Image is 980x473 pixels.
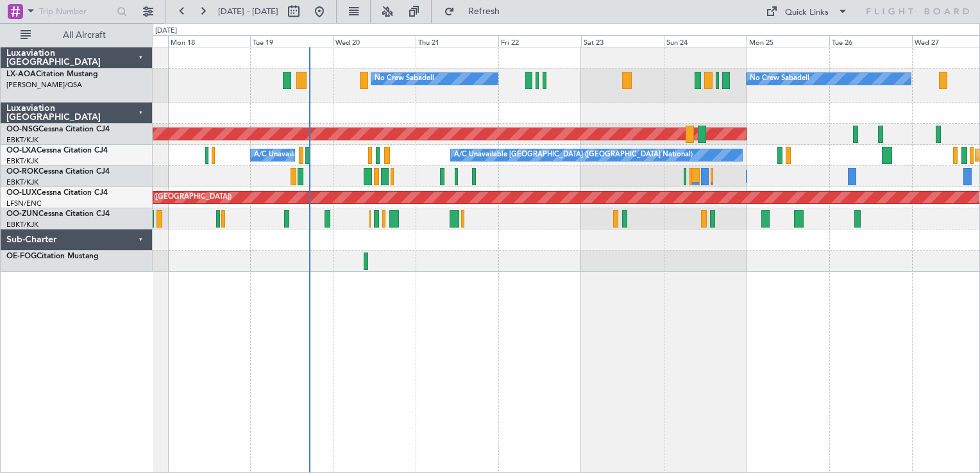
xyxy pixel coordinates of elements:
[416,35,498,47] div: Thu 21
[454,145,693,165] div: A/C Unavailable [GEOGRAPHIC_DATA] ([GEOGRAPHIC_DATA] National)
[218,6,278,17] span: [DATE] - [DATE]
[375,69,434,88] div: No Crew Sabadell
[6,178,38,187] a: EBKT/KJK
[6,253,99,260] a: OE-FOGCitation Mustang
[6,147,37,154] span: OO-LXA
[6,71,36,78] span: LX-AOA
[759,1,854,22] button: Quick Links
[254,145,493,165] div: A/C Unavailable [GEOGRAPHIC_DATA] ([GEOGRAPHIC_DATA] National)
[6,220,38,229] a: EBKT/KJK
[581,35,664,47] div: Sat 23
[39,2,113,21] input: Trip Number
[6,156,38,166] a: EBKT/KJK
[6,210,38,218] span: OO-ZUN
[6,168,110,176] a: OO-ROKCessna Citation CJ4
[168,35,251,47] div: Mon 18
[457,7,511,16] span: Refresh
[6,126,110,133] a: OO-NSGCessna Citation CJ4
[829,35,912,47] div: Tue 26
[14,25,139,46] button: All Aircraft
[498,35,581,47] div: Fri 22
[155,26,177,37] div: [DATE]
[785,6,829,19] div: Quick Links
[6,168,38,176] span: OO-ROK
[6,147,108,154] a: OO-LXACessna Citation CJ4
[6,253,37,260] span: OE-FOG
[747,35,829,47] div: Mon 25
[6,189,108,197] a: OO-LUXCessna Citation CJ4
[6,71,98,78] a: LX-AOACitation Mustang
[333,35,416,47] div: Wed 20
[6,210,110,218] a: OO-ZUNCessna Citation CJ4
[750,69,809,88] div: No Crew Sabadell
[6,199,42,208] a: LFSN/ENC
[6,80,82,90] a: [PERSON_NAME]/QSA
[6,126,38,133] span: OO-NSG
[664,35,747,47] div: Sun 24
[250,35,333,47] div: Tue 19
[6,189,37,197] span: OO-LUX
[33,31,135,40] span: All Aircraft
[438,1,515,22] button: Refresh
[6,135,38,145] a: EBKT/KJK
